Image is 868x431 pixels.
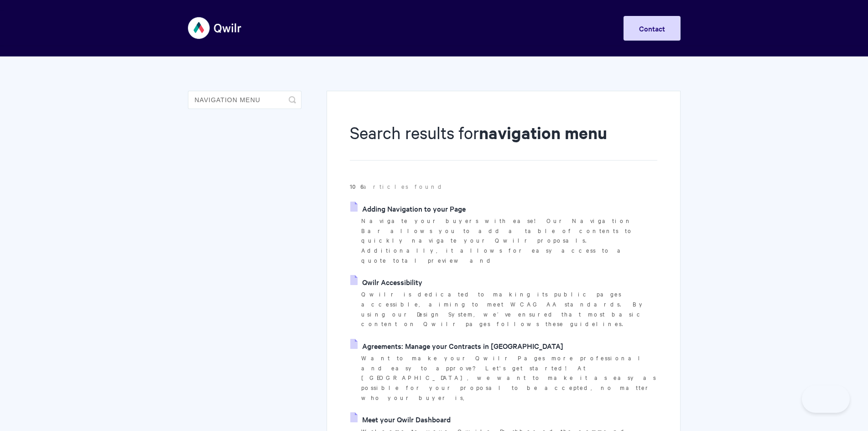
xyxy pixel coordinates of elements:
[188,11,242,45] img: Qwilr Help Center
[361,353,657,403] p: Want to make your Qwilr Pages more professional and easy to approve? Let's get started! At [GEOGR...
[802,385,850,413] iframe: Toggle Customer Support
[624,16,681,41] a: Contact
[361,289,657,329] p: Qwilr is dedicated to making its public pages accessible, aiming to meet WCAG AA standards. By us...
[350,275,422,289] a: Qwilr Accessibility
[361,216,657,265] p: Navigate your buyers with ease! Our Navigation Bar allows you to add a table of contents to quick...
[350,121,657,161] h1: Search results for
[350,182,657,192] p: articles found
[350,412,451,426] a: Meet your Qwilr Dashboard
[350,339,563,353] a: Agreements: Manage your Contracts in [GEOGRAPHIC_DATA]
[350,202,466,215] a: Adding Navigation to your Page
[350,182,363,191] strong: 106
[479,121,607,144] strong: navigation menu
[188,91,301,109] input: Search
